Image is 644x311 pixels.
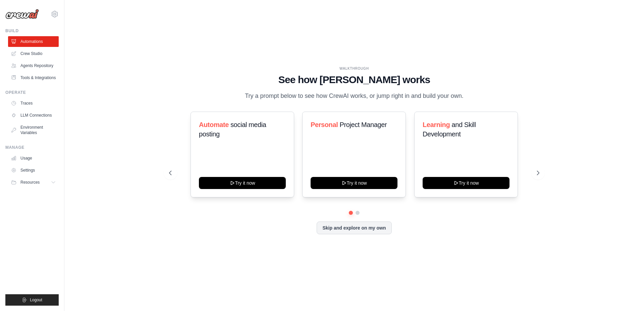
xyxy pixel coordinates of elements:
div: Operate [5,90,59,95]
span: Resources [20,180,40,185]
a: Usage [8,153,59,164]
button: Try it now [311,177,397,189]
span: Project Manager [340,121,387,128]
span: Personal [311,121,338,128]
span: Automate [199,121,229,128]
button: Resources [8,177,59,188]
img: Logo [5,9,39,19]
a: Crew Studio [8,48,59,59]
a: Traces [8,98,59,109]
button: Try it now [423,177,509,189]
a: Agents Repository [8,60,59,71]
h1: See how [PERSON_NAME] works [169,74,539,86]
div: Manage [5,145,59,150]
a: Settings [8,165,59,176]
button: Try it now [199,177,286,189]
p: Try a prompt below to see how CrewAI works, or jump right in and build your own. [241,91,467,101]
span: and Skill Development [423,121,476,138]
button: Skip and explore on my own [317,222,391,234]
a: LLM Connections [8,110,59,121]
span: Logout [30,297,42,303]
button: Logout [5,294,59,306]
a: Automations [8,36,59,47]
div: WALKTHROUGH [169,66,539,71]
div: Build [5,28,59,34]
a: Tools & Integrations [8,72,59,83]
span: Learning [423,121,450,128]
span: social media posting [199,121,266,138]
a: Environment Variables [8,122,59,138]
